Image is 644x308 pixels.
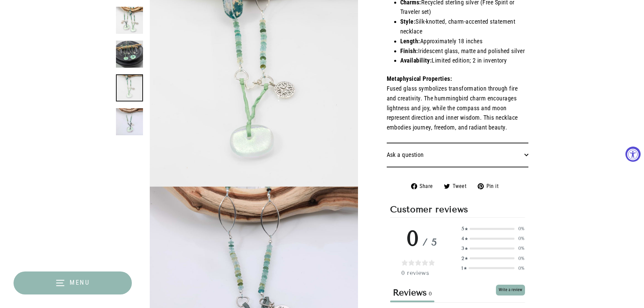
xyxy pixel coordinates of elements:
span: Limited edition; 2 in inventory [432,57,507,64]
span: 2 [461,256,464,261]
img: Lorelei - Fused Glass and Recycled Silver Charm Necklace [116,7,143,34]
strong: Style: [400,18,416,25]
div: 0 reviews with 3 stars0% [461,245,525,251]
small: 0 [429,291,432,297]
div: 0 [406,226,419,251]
div: 0 reviews with 5 stars [470,228,515,230]
strong: Metaphysical Properties: [387,75,452,82]
button: Write a review, opens in a new tab [496,285,525,295]
span: Iridescent glass, matte and polished silver [418,47,525,54]
button: Accessibility Widget, click to open [625,146,641,162]
h2: Customer reviews [390,204,525,218]
span: 0 % [516,245,525,251]
span: 1 [461,265,463,271]
div: / 5 [423,237,437,248]
span: Tweet [452,182,472,191]
div: 0 reviews with 2 stars [470,257,515,259]
div: 0 reviews with 4 stars0% [461,236,525,241]
div: Average rating is 0 stars [406,226,437,251]
span: 0 % [516,236,525,241]
span: 4 [461,236,464,241]
span: 0 % [516,226,525,232]
button: Ask a question [387,143,528,167]
div: 0 reviews with 4 stars [470,238,515,240]
span: 0 % [516,265,525,271]
strong: Finish: [400,47,418,54]
img: Lorelei - Fused Glass and Recycled Silver Charm Necklace [116,41,143,68]
span: Share [419,182,438,191]
div: 0 reviews with 5 stars0% [461,226,525,232]
span: 3 [461,245,464,251]
span: Menu [70,279,90,286]
strong: Length: [400,38,420,45]
span: Silk-knotted, charm-accented statement necklace [400,18,516,35]
div: 0 reviews [401,269,442,277]
span: Pin it [485,182,504,191]
div: 0 reviews with 3 stars [470,247,515,250]
span: 0 % [516,256,525,261]
button: Menu [14,271,132,294]
strong: Availability: [400,57,432,64]
div: 0 reviews with 1 stars [469,267,515,269]
span: Fused glass symbolizes transformation through fire and creativity. The hummingbird charm encourag... [387,85,518,131]
button: Reviews [390,285,434,302]
div: Product Reviews and Questions tabs [390,285,434,302]
span: 5 [461,226,464,232]
div: 0 reviews with 1 stars0% [461,265,525,271]
img: Lorelei - Fused Glass and Recycled Silver Charm Necklace [116,108,143,135]
div: 0 reviews with 2 stars0% [461,256,525,261]
span: Approximately 18 inches [420,38,482,45]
